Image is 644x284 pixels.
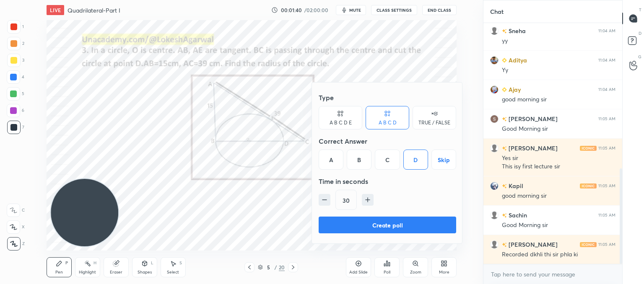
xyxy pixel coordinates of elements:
[319,133,456,150] div: Correct Answer
[347,150,371,170] div: B
[319,217,456,233] button: Create poll
[379,120,397,125] div: A B C D
[403,150,428,170] div: D
[375,150,400,170] div: C
[418,120,450,125] div: TRUE / FALSE
[319,89,456,106] div: Type
[330,120,352,125] div: A B C D E
[319,150,343,170] div: A
[319,173,456,190] div: Time in seconds
[431,150,456,170] button: Skip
